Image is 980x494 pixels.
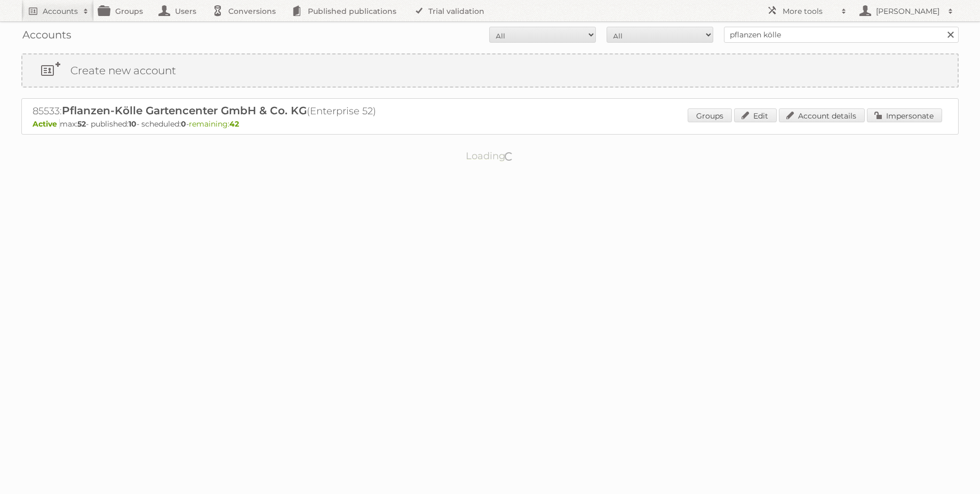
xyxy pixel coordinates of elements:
h2: More tools [783,6,836,17]
span: Pflanzen-Kölle Gartencenter GmbH & Co. KG [62,104,307,117]
a: Account details [779,108,865,122]
a: Groups [688,108,732,122]
h2: [PERSON_NAME] [873,6,943,17]
span: Active [33,119,60,129]
strong: 0 [181,119,186,129]
strong: 42 [229,119,239,129]
a: Create new account [22,54,958,87]
h2: 85533: (Enterprise 52) [33,104,406,118]
span: remaining: [189,119,239,129]
h2: Accounts [43,6,78,17]
strong: 10 [129,119,137,129]
p: max: - published: - scheduled: - [33,119,947,129]
a: Edit [734,108,777,122]
a: Impersonate [867,108,942,122]
strong: 52 [77,119,86,129]
p: Loading [432,145,548,167]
